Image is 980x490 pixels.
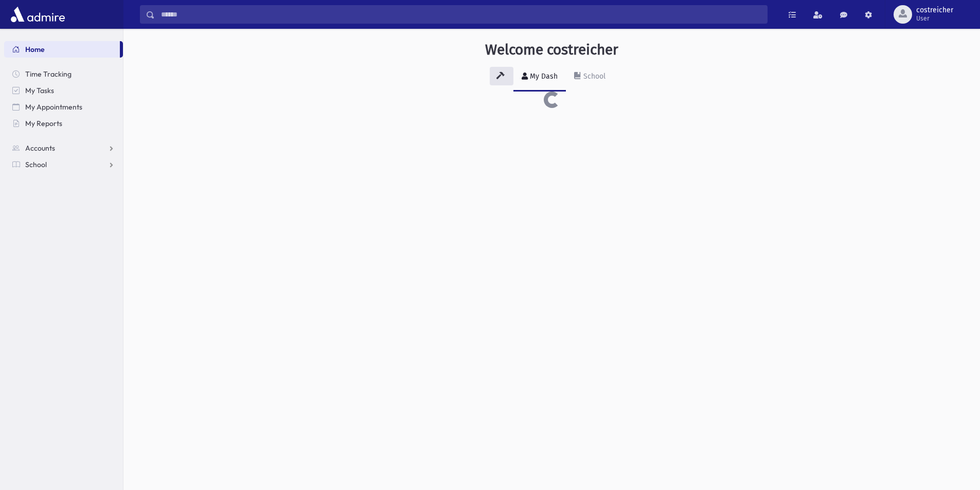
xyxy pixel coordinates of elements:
span: costreicher [916,6,953,14]
span: My Reports [25,119,62,128]
a: My Dash [513,63,566,92]
a: My Appointments [4,99,123,115]
a: Accounts [4,140,123,156]
span: My Appointments [25,102,82,112]
span: My Tasks [25,86,54,95]
div: My Dash [528,72,558,81]
a: My Reports [4,115,123,132]
h3: Welcome costreicher [485,41,618,59]
span: User [916,14,953,23]
span: Time Tracking [25,69,72,79]
div: School [581,72,605,81]
a: School [566,63,614,92]
a: Home [4,41,120,58]
span: School [25,160,47,169]
span: Accounts [25,143,55,153]
span: Home [25,45,45,54]
a: Time Tracking [4,66,123,82]
a: School [4,156,123,173]
img: AdmirePro [8,4,67,25]
input: Search [155,5,767,24]
a: My Tasks [4,82,123,99]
